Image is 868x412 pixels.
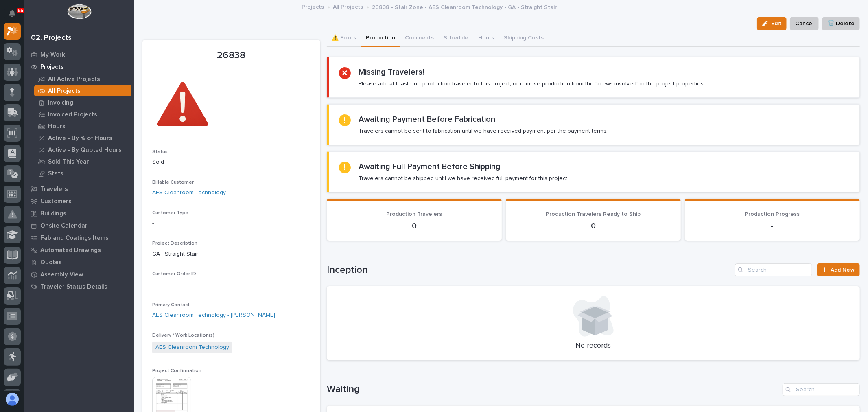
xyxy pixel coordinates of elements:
span: Delivery / Work Location(s) [152,333,214,338]
a: Onsite Calendar [24,219,134,232]
p: GA - Straight Stair [152,250,310,259]
span: Edit [771,20,781,27]
h2: Missing Travelers! [359,67,424,77]
span: Customer Order ID [152,272,196,276]
p: Travelers cannot be sent to fabrication until we have received payment per the payment terms. [359,127,608,135]
button: Cancel [790,17,819,30]
a: All Projects [31,85,134,96]
button: ⚠️ Errors [327,30,361,47]
button: users-avatar [4,391,21,408]
p: Automated Drawings [40,247,101,254]
p: No records [337,342,850,351]
span: Customer Type [152,210,188,215]
button: Edit [757,17,787,30]
a: My Work [24,48,134,61]
a: Hours [31,121,134,132]
button: 🗑️ Delete [822,17,860,30]
p: 0 [516,221,671,231]
a: Traveler Status Details [24,281,134,293]
p: 0 [337,221,492,231]
span: Project Description [152,241,197,246]
h2: Awaiting Payment Before Fabrication [359,114,496,124]
p: Active - By Quoted Hours [48,147,122,154]
a: Projects [302,2,324,11]
a: Fab and Coatings Items [24,232,134,244]
p: Active - By % of Hours [48,135,112,142]
p: Travelers [40,186,68,193]
span: Primary Contact [152,302,190,307]
p: Traveler Status Details [40,283,107,291]
p: Quotes [40,259,62,266]
p: - [152,281,310,289]
p: Buildings [40,210,66,217]
span: Production Progress [745,211,800,217]
span: Cancel [795,19,813,28]
a: Add New [817,263,860,276]
a: Travelers [24,183,134,195]
h1: Waiting [327,384,779,395]
button: Notifications [4,5,21,22]
input: Search [735,263,812,276]
span: Project Confirmation [152,368,201,373]
p: Hours [48,123,66,130]
p: Sold This Year [48,158,89,166]
img: R2zjjiicWDZkR9PF6RmHS61D4EE06ts9WKWLCPOlSY4 [152,75,213,136]
button: Comments [400,30,439,47]
p: Stats [48,170,63,178]
a: Sold This Year [31,156,134,167]
img: Workspace Logo [67,4,91,19]
p: 55 [18,8,23,13]
a: Active - By % of Hours [31,132,134,144]
div: 02. Projects [31,34,72,43]
a: Stats [31,168,134,179]
a: All Active Projects [31,73,134,85]
p: 26838 - Stair Zone - AES Cleanroom Technology - GA - Straight Stair [372,2,557,11]
a: All Projects [333,2,363,11]
p: 26838 [152,50,310,61]
p: - [695,221,850,231]
button: Production [361,30,400,47]
a: AES Cleanroom Technology [155,343,229,352]
p: Assembly View [40,271,83,278]
a: Assembly View [24,268,134,281]
p: Projects [40,64,64,71]
p: Sold [152,158,310,167]
span: Production Travelers [386,211,442,217]
h2: Awaiting Full Payment Before Shipping [359,162,501,171]
button: Schedule [439,30,473,47]
span: Production Travelers Ready to Ship [546,211,641,217]
a: Active - By Quoted Hours [31,144,134,156]
p: All Projects [48,88,81,95]
span: Status [152,149,168,154]
button: Shipping Costs [499,30,549,47]
a: Buildings [24,207,134,219]
p: Fab and Coatings Items [40,234,109,242]
p: Invoicing [48,99,73,107]
a: AES Cleanroom Technology [152,188,226,197]
a: Invoiced Projects [31,109,134,120]
p: Please add at least one production traveler to this project, or remove production from the "crews... [359,80,705,88]
p: Customers [40,198,72,205]
span: Billable Customer [152,180,194,185]
a: AES Cleanroom Technology - [PERSON_NAME] [152,311,275,320]
p: My Work [40,51,65,59]
p: Onsite Calendar [40,222,87,230]
input: Search [783,383,860,396]
a: Automated Drawings [24,244,134,256]
a: Quotes [24,256,134,268]
p: - [152,219,310,228]
p: Travelers cannot be shipped until we have received full payment for this project. [359,175,569,182]
a: Invoicing [31,97,134,108]
h1: Inception [327,264,732,276]
a: Projects [24,61,134,73]
p: Invoiced Projects [48,111,97,118]
button: Hours [473,30,499,47]
a: Customers [24,195,134,207]
p: All Active Projects [48,76,100,83]
span: Add New [831,267,855,273]
span: 🗑️ Delete [827,19,855,28]
div: Notifications55 [10,10,21,23]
